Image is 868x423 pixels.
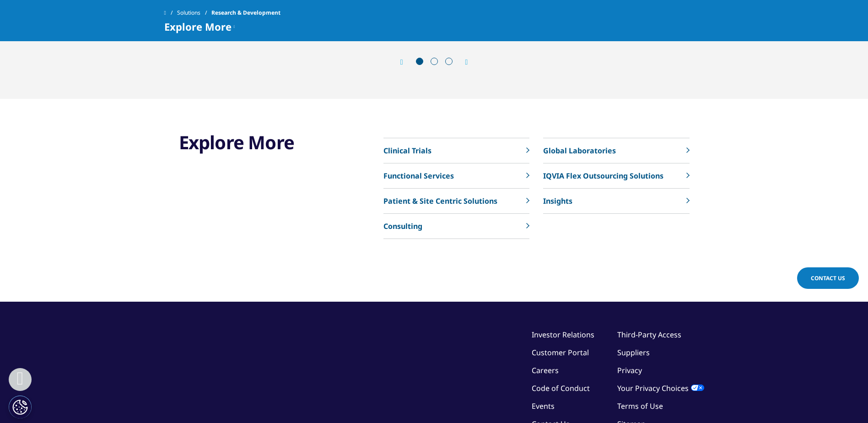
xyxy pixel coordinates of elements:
a: Insights [543,189,689,214]
p: Insights [543,195,572,206]
h3: Explore More [179,131,332,154]
span: Explore More [164,21,232,32]
span: Contact Us [811,274,845,282]
div: Next slide [456,58,468,66]
a: Privacy [617,365,642,375]
a: Your Privacy Choices [617,383,704,393]
a: Code of Conduct [532,383,590,393]
a: Global Laboratories [543,138,689,163]
div: Previous slide [400,58,412,66]
a: Investor Relations [532,330,594,340]
a: Contact Us [797,267,859,289]
a: Solutions [177,5,211,21]
p: Functional Services [383,170,454,181]
a: Suppliers [617,347,650,358]
a: Clinical Trials [383,138,529,163]
a: IQVIA Flex Outsourcing Solutions [543,163,689,189]
a: Careers [532,365,559,375]
span: Research & Development [211,5,280,21]
a: Functional Services [383,163,529,189]
button: Cookie 設定 [9,396,32,418]
a: Consulting [383,214,529,239]
p: Patient & Site Centric Solutions [383,195,497,206]
a: Third-Party Access [617,330,681,340]
a: Events [532,401,555,411]
p: Global Laboratories [543,145,616,156]
a: Customer Portal [532,347,589,358]
p: IQVIA Flex Outsourcing Solutions [543,170,663,181]
p: Clinical Trials [383,145,431,156]
a: Patient & Site Centric Solutions [383,189,529,214]
p: Consulting [383,221,422,232]
a: Terms of Use [617,401,663,411]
